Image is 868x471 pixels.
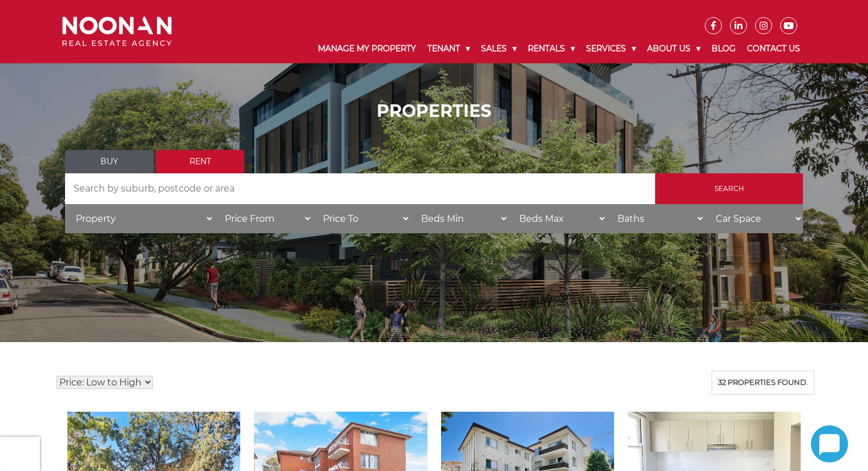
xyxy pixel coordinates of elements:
[312,34,422,63] a: Manage My Property
[641,34,706,63] a: About Us
[655,173,803,204] input: Search
[741,34,806,63] a: Contact Us
[62,17,172,47] img: Noonan Real Estate Agency
[422,34,475,63] a: Tenant
[712,371,814,395] div: 32 properties found.
[475,34,522,63] a: Sales
[522,34,580,63] a: Rentals
[65,150,154,173] a: Buy
[580,34,641,63] a: Services
[156,150,244,173] a: Rent
[56,376,153,389] select: Sort Listings
[65,101,803,121] h1: PROPERTIES
[65,173,655,204] input: Search by suburb, postcode or area
[706,34,741,63] a: Blog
